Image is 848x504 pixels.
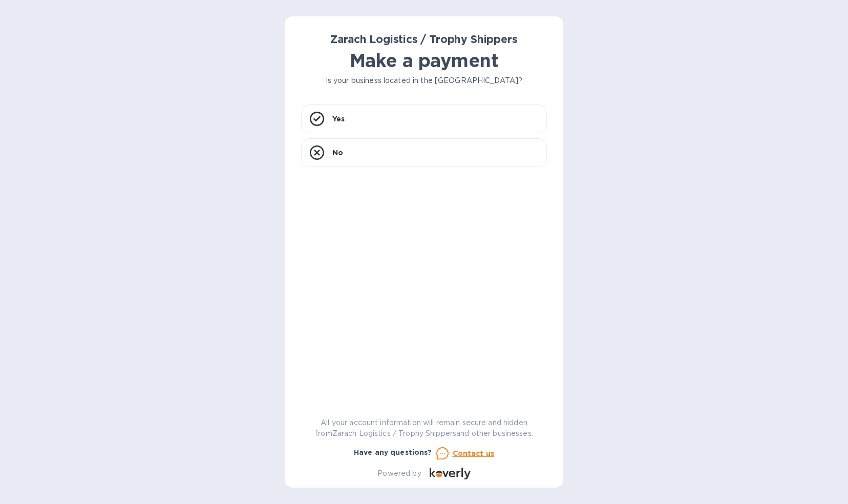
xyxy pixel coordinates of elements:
b: Zarach Logistics / Trophy Shippers [330,33,517,46]
u: Contact us [453,449,495,457]
h1: Make a payment [301,50,547,71]
p: All your account information will remain secure and hidden from Zarach Logistics / Trophy Shipper... [301,417,547,439]
p: Yes [332,114,345,124]
p: Is your business located in the [GEOGRAPHIC_DATA]? [301,75,547,86]
p: Powered by [377,468,421,479]
p: No [332,148,343,158]
b: Have any questions? [354,448,432,456]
